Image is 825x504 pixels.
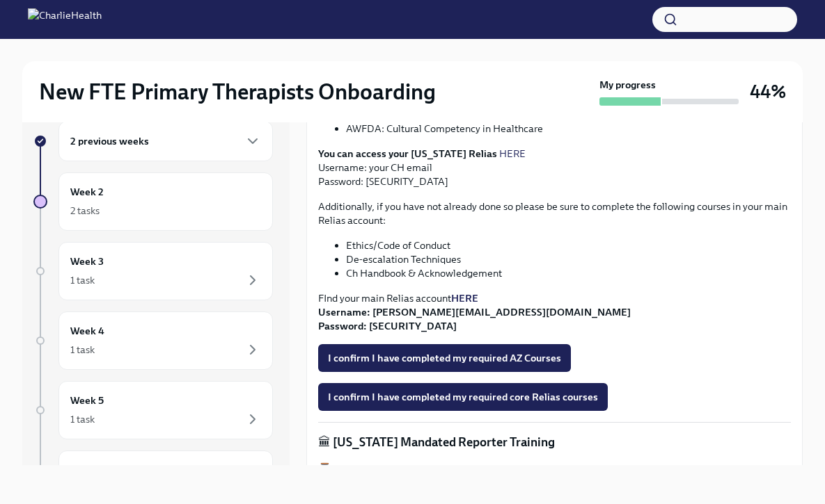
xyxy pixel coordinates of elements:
a: Week 22 tasks [33,172,273,231]
h6: Week 2 [70,184,104,200]
li: Ch Handbook & Acknowledgement [346,266,791,280]
div: 2 tasks [70,204,100,218]
img: CharlieHealth [28,8,102,31]
li: AWFDA: Cultural Competency in Healthcare [346,122,791,136]
div: 1 task [70,412,95,426]
a: HERE [499,147,526,160]
li: Ethics/Code of Conduct [346,238,791,252]
li: De-escalation Techniques [346,252,791,266]
span: I confirm I have completed my required core Relias courses [328,390,598,404]
p: 🏛 [US_STATE] Mandated Reporter Training [318,434,791,450]
h3: 44% [750,79,786,104]
p: FInd your main Relias account [318,291,791,333]
strong: You can access your [US_STATE] Relias [318,147,497,160]
a: Week 41 task [33,311,273,370]
div: 2 previous weeks [58,121,273,161]
button: I confirm I have completed my required AZ Courses [318,344,571,372]
a: HERE [451,292,478,304]
h6: Week 6 [70,462,104,478]
p: Additionally, if you have not already done so please be sure to complete the following courses in... [318,200,791,227]
h2: New FTE Primary Therapists Onboarding [39,78,436,106]
button: I confirm I have completed my required core Relias courses [318,383,608,411]
p: ⏳ [318,462,791,475]
strong: Username: [PERSON_NAME][EMAIL_ADDRESS][DOMAIN_NAME] Password: [SECURITY_DATA] [318,306,631,332]
a: Week 31 task [33,242,273,300]
p: Username: your CH email Password: [SECURITY_DATA] [318,147,791,188]
span: I confirm I have completed my required AZ Courses [328,351,561,365]
h6: Week 5 [70,393,104,408]
a: Week 51 task [33,381,273,439]
h6: Week 3 [70,254,104,269]
h6: 2 previous weeks [70,133,149,149]
strong: My progress [599,78,656,92]
h6: Week 4 [70,323,104,339]
strong: Estimated Completion Time: 2 Hours [331,462,502,475]
div: 1 task [70,343,95,357]
div: 1 task [70,273,95,287]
